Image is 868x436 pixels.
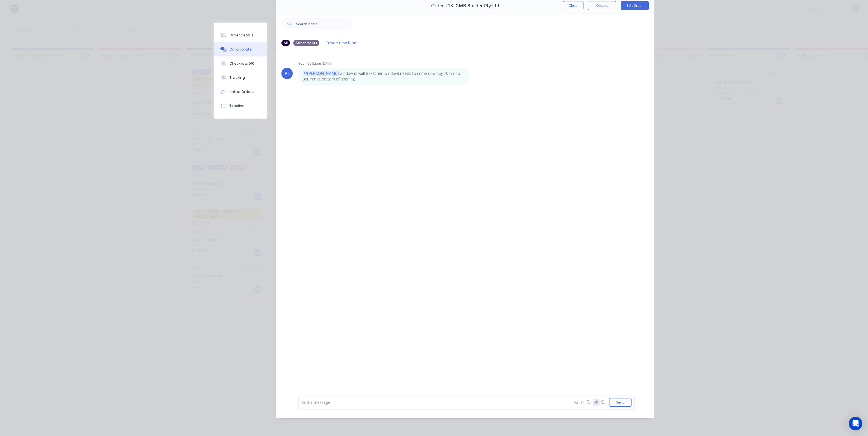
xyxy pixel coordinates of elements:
input: Search notes... [296,18,352,29]
button: Options [588,1,616,10]
div: Collaborate [229,47,252,52]
div: Checklists 0/0 [229,61,254,66]
p: window in wall 8 (kitchen window) needs to come down by 70mm to 880mm at bottom of opening [303,71,465,82]
button: Order details [214,28,267,42]
button: Create new label [323,39,361,47]
button: Close [563,1,583,10]
button: Aa [572,399,579,406]
div: Linked Orders [229,89,254,94]
div: Order details [229,33,253,38]
div: Attachments [293,40,319,46]
button: Checklists 0/0 [214,56,267,71]
button: ☺ [600,399,606,406]
div: PL [285,70,290,77]
button: @ [579,399,586,406]
div: Open Intercom Messenger [849,417,862,430]
button: Timeline [214,99,267,113]
div: All [281,40,290,46]
span: @[PERSON_NAME] [303,71,340,76]
button: Linked Orders [214,85,267,99]
button: Send [609,398,632,407]
span: Order #18 - [431,3,455,8]
span: GMB Builder Pty Ltd [455,3,499,8]
div: You [298,61,304,66]
div: Tracking [229,75,245,80]
div: - 09:52am [DATE] [305,61,332,66]
button: Edit Order [621,1,649,10]
button: Collaborate [214,42,267,56]
button: Tracking [214,71,267,85]
div: Timeline [229,103,244,108]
